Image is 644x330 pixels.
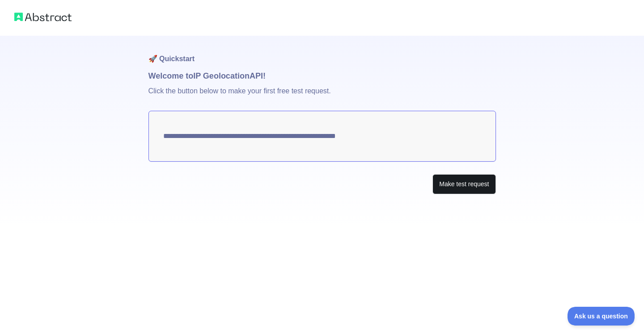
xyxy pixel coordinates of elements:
button: Make test request [432,174,496,194]
iframe: Toggle Customer Support [568,307,635,326]
h1: Welcome to IP Geolocation API! [148,70,496,82]
img: Abstract logo [14,11,72,23]
h1: 🚀 Quickstart [148,36,496,70]
p: Click the button below to make your first free test request. [148,82,496,111]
